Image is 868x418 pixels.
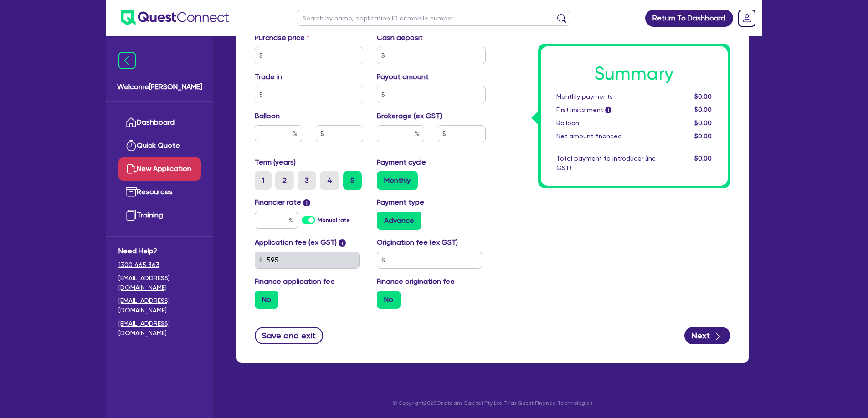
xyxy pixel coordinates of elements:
[255,111,280,121] label: Balloon
[694,93,712,100] span: $0.00
[118,52,136,69] img: icon-menu-close
[550,131,663,141] div: Net amount financed
[126,186,137,197] img: resources
[550,154,663,173] div: Total payment to introducer (inc GST)
[255,157,296,168] label: Term (years)
[605,107,611,114] span: i
[255,71,282,82] label: Trade in
[255,327,324,344] button: Save and exit
[684,327,730,344] button: Next
[118,157,201,181] a: New Application
[255,291,278,309] label: No
[118,181,201,204] a: Resources
[377,157,426,168] label: Payment cycle
[255,276,335,287] label: Finance application fee
[118,111,201,134] a: Dashboard
[694,132,712,140] span: $0.00
[126,210,137,221] img: training
[694,155,712,162] span: $0.00
[556,63,712,85] h1: Summary
[298,171,316,190] label: 3
[255,237,337,248] label: Application fee (ex GST)
[275,171,294,190] label: 2
[118,319,201,338] a: [EMAIL_ADDRESS][DOMAIN_NAME]
[735,6,759,30] a: Dropdown toggle
[645,10,733,27] a: Return To Dashboard
[694,119,712,126] span: $0.00
[118,261,159,268] tcxspan: Call 1300 465 363 via 3CX
[117,81,202,92] span: Welcome [PERSON_NAME]
[339,239,346,247] span: i
[377,32,423,43] label: Cash deposit
[377,291,401,309] label: No
[343,171,362,190] label: 5
[255,32,309,43] label: Purchase price
[318,216,350,224] label: Manual rate
[377,197,424,208] label: Payment type
[377,71,429,82] label: Payout amount
[320,171,339,190] label: 4
[126,163,137,174] img: new-application
[118,204,201,227] a: Training
[118,296,201,315] a: [EMAIL_ADDRESS][DOMAIN_NAME]
[118,273,201,292] a: [EMAIL_ADDRESS][DOMAIN_NAME]
[255,171,272,190] label: 1
[377,111,442,121] label: Brokerage (ex GST)
[550,105,663,115] div: First instalment
[377,276,455,287] label: Finance origination fee
[550,118,663,128] div: Balloon
[118,134,201,157] a: Quick Quote
[118,246,201,257] span: Need Help?
[297,10,570,26] input: Search by name, application ID or mobile number...
[255,197,311,208] label: Financier rate
[303,199,310,206] span: i
[550,92,663,101] div: Monthly payments
[126,140,137,151] img: quick-quote
[377,171,418,190] label: Monthly
[694,106,712,113] span: $0.00
[230,399,755,407] p: © Copyright 2025 Oneteam Capital Pty Ltd T/as Quest Finance Technologies
[377,237,458,248] label: Origination fee (ex GST)
[377,212,421,230] label: Advance
[121,10,229,25] img: quest-connect-logo-blue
